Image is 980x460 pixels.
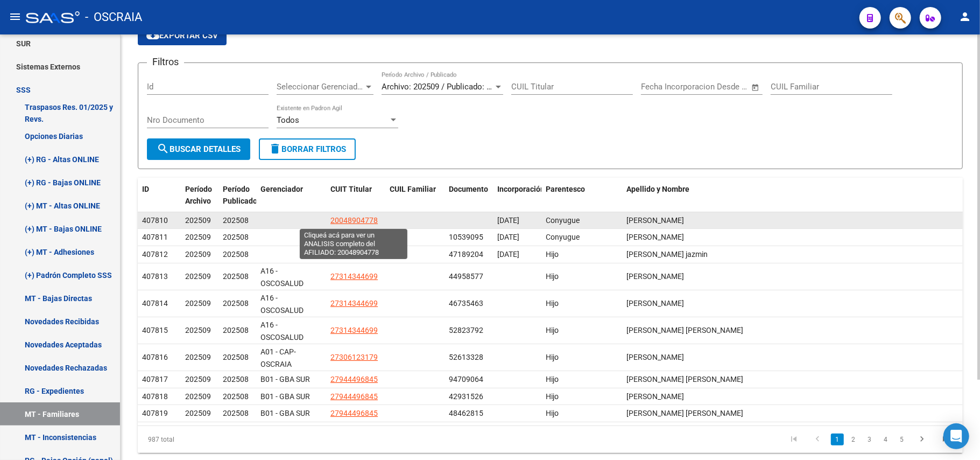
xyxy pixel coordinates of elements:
span: 407811 [142,233,168,241]
span: Buscar Detalles [157,144,241,154]
span: 202508 [223,299,249,308]
span: Documento [449,185,488,193]
button: Buscar Detalles [147,138,250,160]
datatable-header-cell: Documento [445,178,493,213]
mat-icon: delete [269,142,281,155]
span: 202508 [223,353,249,361]
mat-icon: person [958,10,971,23]
span: 202509 [185,353,211,361]
li: page 4 [878,430,894,449]
span: 202508 [223,375,249,384]
datatable-header-cell: Incorporación [493,178,541,213]
span: 202509 [185,272,211,281]
span: Hijo [546,299,559,308]
span: 407819 [142,409,168,417]
span: [PERSON_NAME] [626,216,684,225]
span: Hijo [546,272,559,281]
div: Open Intercom Messenger [943,423,969,449]
span: 407815 [142,326,168,334]
span: Exportar CSV [146,31,218,40]
span: Borrar Filtros [269,144,346,154]
span: 202509 [185,233,211,241]
span: 48462815 [449,409,483,417]
span: 47189204 [449,250,483,259]
span: [DATE] [497,216,519,225]
li: page 2 [845,430,862,449]
span: 202508 [223,233,249,241]
span: 407816 [142,353,168,361]
span: 27314344699 [330,326,378,334]
a: 3 [863,434,876,445]
span: Hijo [546,409,559,417]
button: Borrar Filtros [259,138,356,160]
div: 987 total [138,426,301,453]
span: 407813 [142,272,168,281]
span: A16 - OSCOSALUD [260,267,304,288]
datatable-header-cell: CUIL Familiar [385,178,445,213]
a: go to previous page [807,434,828,445]
span: 202509 [185,375,211,384]
button: Open calendar [750,81,762,94]
span: Seleccionar Gerenciador [277,82,364,92]
span: Hijo [546,353,559,361]
span: 202509 [185,326,211,334]
span: [PERSON_NAME] [626,272,684,281]
mat-icon: search [157,142,170,155]
span: A16 - OSCOSALUD [260,294,304,315]
span: [PERSON_NAME] [PERSON_NAME] [626,409,743,417]
span: [PERSON_NAME] [PERSON_NAME] [626,326,743,334]
span: [PERSON_NAME] [626,353,684,361]
span: A16 - OSCOSALUD [260,320,304,341]
span: B01 - GBA SUR [260,409,310,417]
a: go to last page [935,434,956,445]
span: 27314344699 [330,272,378,281]
span: 202509 [185,392,211,401]
a: 4 [879,434,892,445]
span: 27306123179 [330,353,378,361]
span: 202508 [223,216,249,225]
span: 20261345200 [330,250,378,259]
a: go to first page [784,434,804,445]
span: B01 - GBA SUR [260,375,310,384]
span: Gerenciador [260,185,303,193]
span: 27944496845 [330,392,378,401]
span: [PERSON_NAME] [PERSON_NAME] [626,375,743,384]
span: - OSCRAIA [85,5,142,29]
span: Conyugue [546,233,580,241]
mat-icon: menu [9,10,22,23]
span: Hijo [546,375,559,384]
button: Exportar CSV [138,26,227,45]
span: 202509 [185,299,211,308]
span: 202508 [223,409,249,417]
span: Período Publicado [223,185,257,206]
li: page 5 [894,430,910,449]
span: Incorporación [497,185,545,193]
datatable-header-cell: Gerenciador [256,178,326,213]
span: Parentesco [546,185,585,193]
span: [PERSON_NAME] [626,392,684,401]
span: 202508 [223,250,249,259]
a: 1 [831,434,844,445]
span: CUIL Familiar [390,185,436,193]
span: [DATE] [497,250,519,259]
span: 52613328 [449,353,483,361]
datatable-header-cell: ID [138,178,181,213]
li: page 3 [862,430,878,449]
span: 202508 [223,326,249,334]
input: Fecha fin [694,82,746,92]
mat-icon: cloud_download [146,29,159,41]
span: 407817 [142,375,168,384]
span: 202509 [185,250,211,259]
span: Hijo [546,250,559,259]
input: Fecha inicio [641,82,685,92]
span: [PERSON_NAME] jazmin [626,250,708,259]
datatable-header-cell: CUIT Titular [326,178,385,213]
span: 202509 [185,409,211,417]
span: 44958577 [449,272,483,281]
span: B01 - GBA SUR [260,392,310,401]
a: 2 [847,434,860,445]
span: [PERSON_NAME] [626,233,684,241]
span: Hijo [546,326,559,334]
span: [PERSON_NAME] [626,299,684,308]
span: A01 - CAP-OSCRAIA [260,347,296,368]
